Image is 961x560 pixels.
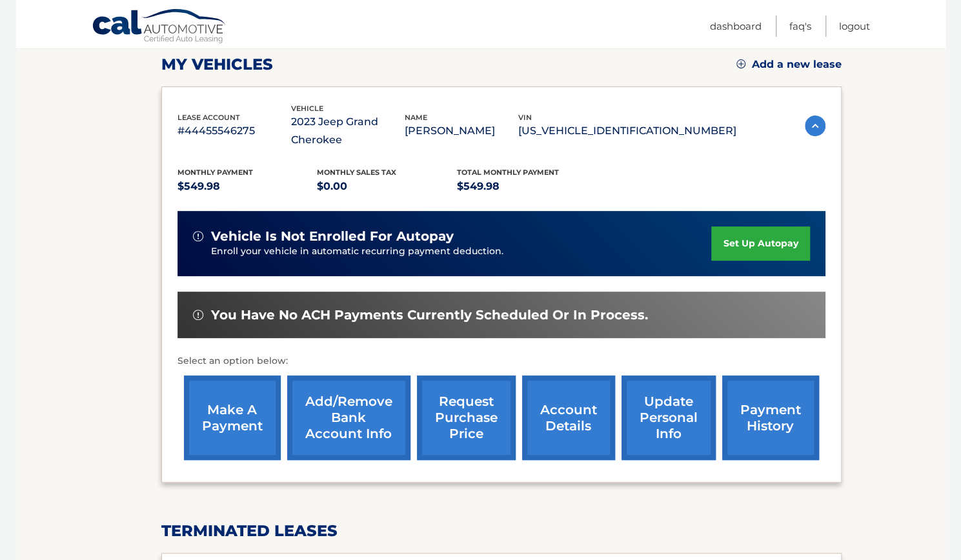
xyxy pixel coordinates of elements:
[405,122,518,140] p: [PERSON_NAME]
[161,55,273,74] h2: my vehicles
[177,122,291,140] p: #44455546275
[177,354,825,369] p: Select an option below:
[710,15,762,37] a: Dashboard
[839,15,870,37] a: Logout
[457,177,597,195] p: $549.98
[193,310,203,320] img: alert-white.svg
[92,8,227,46] a: Cal Automotive
[522,375,615,460] a: account details
[211,307,648,323] span: You have no ACH payments currently scheduled or in process.
[405,113,427,122] span: name
[711,226,809,261] a: set up autopay
[177,177,318,195] p: $549.98
[193,231,203,241] img: alert-white.svg
[518,113,532,122] span: vin
[291,104,323,113] span: vehicle
[287,375,410,460] a: Add/Remove bank account info
[161,521,842,541] h2: terminated leases
[317,177,457,195] p: $0.00
[622,375,716,460] a: update personal info
[722,375,819,460] a: payment history
[457,168,559,177] span: Total Monthly Payment
[518,122,736,140] p: [US_VEHICLE_IDENTIFICATION_NUMBER]
[291,113,405,149] p: 2023 Jeep Grand Cherokee
[211,228,454,245] span: vehicle is not enrolled for autopay
[736,59,745,68] img: add.svg
[417,375,516,460] a: request purchase price
[736,58,842,71] a: Add a new lease
[789,15,811,37] a: FAQ's
[177,113,240,122] span: lease account
[184,375,281,460] a: make a payment
[211,245,712,259] p: Enroll your vehicle in automatic recurring payment deduction.
[177,168,253,177] span: Monthly Payment
[317,168,396,177] span: Monthly sales Tax
[805,115,825,136] img: accordion-active.svg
